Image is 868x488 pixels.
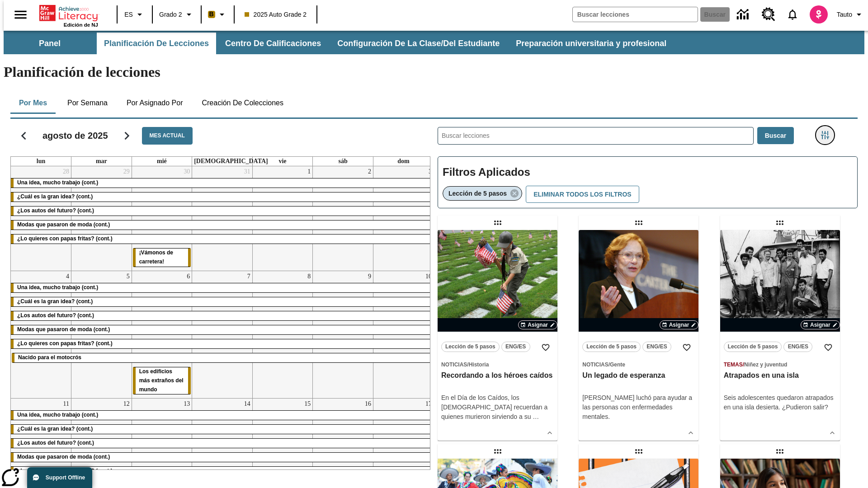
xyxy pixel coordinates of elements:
button: Boost El color de la clase es anaranjado claro. Cambiar el color de la clase. [204,6,231,23]
button: ENG/ES [642,342,671,352]
span: Tema: Noticias/Gente [582,360,695,369]
a: 3 de agosto de 2025 [427,166,434,177]
div: Una idea, mucho trabajo (cont.) [11,283,434,292]
a: 6 de agosto de 2025 [185,271,192,282]
div: ¿Cuál es la gran idea? (cont.) [11,192,434,202]
span: Asignar [528,321,548,329]
button: Configuración de la clase/del estudiante [330,33,507,54]
h3: Atrapados en una isla [724,371,836,380]
a: 10 de agosto de 2025 [424,271,434,282]
div: lesson details [438,230,557,441]
h3: Recordando a los héroes caídos [441,371,554,380]
a: Centro de recursos, Se abrirá en una pestaña nueva. [756,2,781,27]
td: 6 de agosto de 2025 [132,271,192,399]
div: ¿Los autos del futuro? (cont.) [11,206,434,216]
a: 11 de agosto de 2025 [61,399,71,409]
div: Subbarra de navegación [4,33,675,54]
button: Planificación de lecciones [97,33,216,54]
button: Lenguaje: ES, Selecciona un idioma [120,6,149,23]
div: Lección arrastrable: La historia de los sordos [773,444,787,459]
a: martes [94,157,109,166]
a: 28 de julio de 2025 [61,166,71,177]
button: Perfil/Configuración [833,6,868,23]
span: Gente [610,361,625,368]
td: 30 de julio de 2025 [132,166,192,271]
a: 4 de agosto de 2025 [64,271,71,282]
button: Buscar [757,127,794,145]
span: / [743,361,744,368]
a: 9 de agosto de 2025 [366,271,373,282]
span: Historia [469,361,489,368]
a: Portada [39,4,98,22]
div: Seis adolescentes quedaron atrapados en una isla desierta. ¿Pudieron salir? [724,393,836,412]
span: ¿Cuál es la gran idea? (cont.) [17,193,93,200]
a: jueves [192,157,270,166]
button: Panel [5,33,95,54]
span: Support Offline [46,474,85,481]
div: lesson details [720,230,840,441]
div: ¿Los autos del futuro? (cont.) [11,439,434,448]
div: Una idea, mucho trabajo (cont.) [11,411,434,420]
a: 1 de agosto de 2025 [306,166,312,177]
button: Asignar Elegir fechas [518,320,557,329]
h1: Planificación de lecciones [4,64,864,80]
button: Ver más [543,426,557,440]
div: Lección arrastrable: Un legado de esperanza [632,216,646,230]
a: Notificaciones [781,3,804,26]
span: Modas que pasaron de moda (cont.) [17,454,110,460]
div: Portada [39,3,98,28]
button: Añadir a mis Favoritas [538,339,554,356]
a: 12 de agosto de 2025 [122,399,132,409]
span: Lección de 5 pasos [445,342,495,352]
input: Buscar campo [573,7,698,22]
div: Lección arrastrable: La libertad de escribir [632,444,646,459]
td: 8 de agosto de 2025 [252,271,313,399]
a: miércoles [155,157,169,166]
div: Lección arrastrable: Recordando a los héroes caídos [491,216,505,230]
button: Ver más [826,426,839,440]
span: B [209,9,214,20]
span: ¿Los autos del futuro? (cont.) [17,207,94,214]
button: Asignar Elegir fechas [801,320,840,329]
span: Modas que pasaron de moda (cont.) [17,326,110,333]
a: 5 de agosto de 2025 [125,271,132,282]
span: Modas que pasaron de moda (cont.) [17,221,110,228]
a: domingo [396,157,411,166]
span: / [609,361,610,368]
td: 2 de agosto de 2025 [313,166,373,271]
span: ¿Lo quieres con papas fritas? (cont.) [17,235,113,242]
button: ENG/ES [783,342,812,352]
div: Los edificios más extraños del mundo [133,367,191,394]
input: Buscar lecciones [438,127,753,144]
button: Support Offline [27,467,92,488]
a: sábado [336,157,349,166]
div: Filtros Aplicados [438,156,858,209]
button: Escoja un nuevo avatar [804,3,833,26]
td: 28 de julio de 2025 [11,166,71,271]
div: Lección arrastrable: Atrapados en una isla [773,216,787,230]
div: Nacido para el motocrós [12,353,433,362]
div: Eliminar Lección de 5 pasos el ítem seleccionado del filtro [443,186,522,201]
button: Ver más [684,426,698,440]
span: ¿Los autos del futuro? (cont.) [17,440,94,446]
span: ¿Los autos del futuro? (cont.) [17,312,94,319]
span: ¿Lo quieres con papas fritas? (cont.) [17,340,113,347]
button: Eliminar todos los filtros [526,186,639,203]
a: 15 de agosto de 2025 [302,399,312,409]
button: Grado: Grado 2, Elige un grado [156,6,198,23]
button: Preparación universitaria y profesional [509,33,674,54]
button: Asignar Elegir fechas [660,320,699,329]
a: 29 de julio de 2025 [122,166,132,177]
button: Centro de calificaciones [218,33,328,54]
td: 9 de agosto de 2025 [313,271,373,399]
h3: Un legado de esperanza [582,371,695,380]
span: … [533,413,539,420]
a: 17 de agosto de 2025 [424,399,434,409]
span: Noticias [441,361,467,368]
a: lunes [35,157,47,166]
div: Modas que pasaron de moda (cont.) [11,221,434,230]
img: avatar image [810,5,828,23]
td: 1 de agosto de 2025 [252,166,313,271]
button: Lección de 5 pasos [724,342,782,352]
a: 30 de julio de 2025 [182,166,192,177]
